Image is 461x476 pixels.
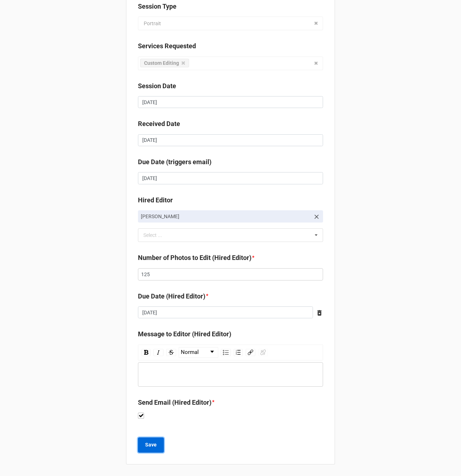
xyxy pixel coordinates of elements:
[138,345,323,360] div: rdw-toolbar
[138,96,323,108] input: Date
[138,195,173,205] label: Hired Editor
[138,119,180,129] label: Received Date
[234,349,243,356] div: Ordered
[179,347,218,358] div: rdw-dropdown
[140,347,178,358] div: rdw-inline-control
[138,157,211,167] label: Due Date (triggers email)
[181,348,199,357] span: Normal
[142,231,173,239] div: Select ...
[219,347,244,358] div: rdw-list-control
[138,41,196,51] label: Services Requested
[142,371,320,378] div: rdw-editor
[178,347,219,358] div: rdw-block-control
[138,1,176,12] label: Session Type
[246,349,255,356] div: Link
[153,349,164,356] div: Italic
[138,81,176,91] label: Session Date
[138,253,251,263] label: Number of Photos to Edit (Hired Editor)
[138,329,231,339] label: Message to Editor (Hired Editor)
[166,349,176,356] div: Strikethrough
[258,349,268,356] div: Unlink
[138,345,323,387] div: rdw-wrapper
[138,134,323,147] input: Date
[138,172,323,184] input: Date
[138,398,211,408] label: Send Email (Hired Editor)
[145,441,157,449] b: Save
[138,306,313,319] input: Date
[138,437,164,453] button: Save
[221,349,231,356] div: Unordered
[244,347,269,358] div: rdw-link-control
[141,213,310,220] p: [PERSON_NAME]
[142,349,151,356] div: Bold
[138,291,205,301] label: Due Date (Hired Editor)
[179,347,218,358] a: Block Type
